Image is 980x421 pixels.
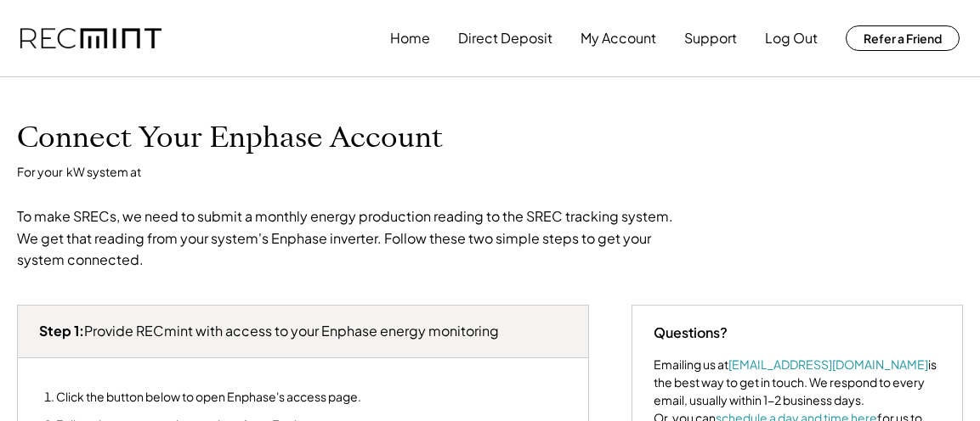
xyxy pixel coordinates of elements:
[17,205,680,271] div: To make SRECs, we need to submit a monthly energy production reading to the SREC tracking system....
[17,164,141,181] div: For your kW system at
[17,120,443,155] h1: Connect Your Enphase Account
[56,390,383,404] li: Click the button below to open Enphase's access page.
[390,21,430,55] button: Home
[39,323,499,340] h3: Provide RECmint with access to your Enphase energy monitoring
[39,322,84,340] strong: Step 1:
[458,21,552,55] button: Direct Deposit
[846,25,960,51] button: Refer a Friend
[728,356,928,372] a: [EMAIL_ADDRESS][DOMAIN_NAME]
[20,28,161,49] img: recmint-logotype%403x.png
[684,21,737,55] button: Support
[581,21,656,55] button: My Account
[654,323,728,343] div: Questions?
[765,21,818,55] button: Log Out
